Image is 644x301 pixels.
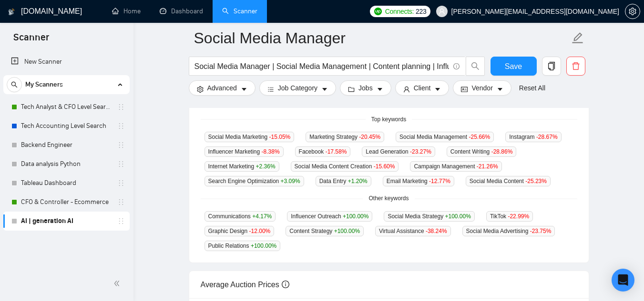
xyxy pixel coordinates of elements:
[204,241,281,251] span: Public Relations
[359,134,380,140] span: -20.45 %
[466,57,485,76] button: search
[117,103,125,111] span: holder
[536,134,558,140] span: -28.67 %
[21,97,112,117] a: Tech Analyst & CFO Level Search
[377,86,383,93] span: caret-down
[252,213,272,220] span: +4.17 %
[117,179,125,187] span: holder
[21,155,112,174] a: Data analysis Python
[439,8,445,15] span: user
[625,8,640,15] span: setting
[3,52,130,71] li: New Scanner
[316,176,371,186] span: Data Entry
[383,176,454,186] span: Email Marketing
[508,213,529,220] span: -22.99 %
[6,30,57,50] span: Scanner
[447,146,517,157] span: Content Writing
[117,160,125,168] span: holder
[295,146,351,157] span: Facebook
[486,211,533,222] span: TikTok
[21,193,112,212] a: CFO & Controller - Ecommerce
[429,178,450,184] span: -12.77 %
[321,86,328,93] span: caret-down
[530,228,552,234] span: -23.75 %
[434,86,441,93] span: caret-down
[445,213,470,220] span: +100.00 %
[375,226,451,236] span: Virtual Assistance
[334,228,360,234] span: +100.00 %
[249,228,271,234] span: -12.00 %
[374,163,395,170] span: -15.60 %
[396,132,494,142] span: Social Media Management
[519,83,545,93] a: Reset All
[453,63,460,69] span: info-circle
[466,62,484,70] span: search
[567,62,585,70] span: delete
[477,163,498,170] span: -21.26 %
[286,226,364,236] span: Content Strategy
[395,80,450,96] button: userClientcaret-down
[461,86,468,93] span: idcard
[112,7,141,15] a: homeHome
[287,211,372,222] span: Influencer Outreach
[204,226,275,236] span: Graphic Design
[11,52,122,71] a: New Scanner
[21,212,112,231] a: AI | generation AI
[542,57,561,76] button: copy
[204,146,284,157] span: Influencer Marketing
[7,81,21,88] span: search
[462,226,555,236] span: Social Media Advertising
[410,161,501,172] span: Campaign Management
[542,62,561,70] span: copy
[326,148,347,155] span: -17.58 %
[201,271,577,298] div: Average Auction Prices
[117,217,125,225] span: holder
[204,176,304,186] span: Search Engine Optimization
[207,83,237,93] span: Advanced
[374,8,382,15] img: upwork-logo.png
[262,148,280,155] span: -8.38 %
[466,176,551,186] span: Social Media Content
[204,132,295,142] span: Social Media Marketing
[340,80,391,96] button: folderJobscaret-down
[416,6,426,17] span: 223
[491,148,513,155] span: -28.86 %
[572,32,584,44] span: edit
[160,7,203,15] a: dashboardDashboard
[3,75,130,231] li: My Scanners
[358,83,373,93] span: Jobs
[625,4,640,19] button: setting
[384,211,474,222] span: Social Media Strategy
[385,6,414,17] span: Connects:
[525,178,547,184] span: -25.23 %
[471,83,492,93] span: Vendor
[8,4,15,19] img: logo
[505,60,522,72] span: Save
[282,281,289,288] span: info-circle
[204,161,279,172] span: Internet Marketing
[453,80,511,96] button: idcardVendorcaret-down
[204,211,276,222] span: Communications
[497,86,503,93] span: caret-down
[414,83,431,93] span: Client
[21,174,112,193] a: Tableau Dashboard
[25,75,63,94] span: My Scanners
[281,178,300,184] span: +3.09 %
[343,213,368,220] span: +100.00 %
[625,8,640,15] a: setting
[256,163,276,170] span: +2.36 %
[7,77,22,92] button: search
[117,141,125,149] span: holder
[267,86,274,93] span: bars
[469,134,490,140] span: -25.66 %
[222,7,257,15] a: searchScanner
[306,132,384,142] span: Marketing Strategy
[21,117,112,136] a: Tech Accounting Level Search
[21,136,112,155] a: Backend Engineer
[403,86,410,93] span: user
[197,86,204,93] span: setting
[612,269,634,291] div: Open Intercom Messenger
[505,132,561,142] span: Instagram
[194,60,449,72] input: Search Freelance Jobs...
[362,146,435,157] span: Lead Generation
